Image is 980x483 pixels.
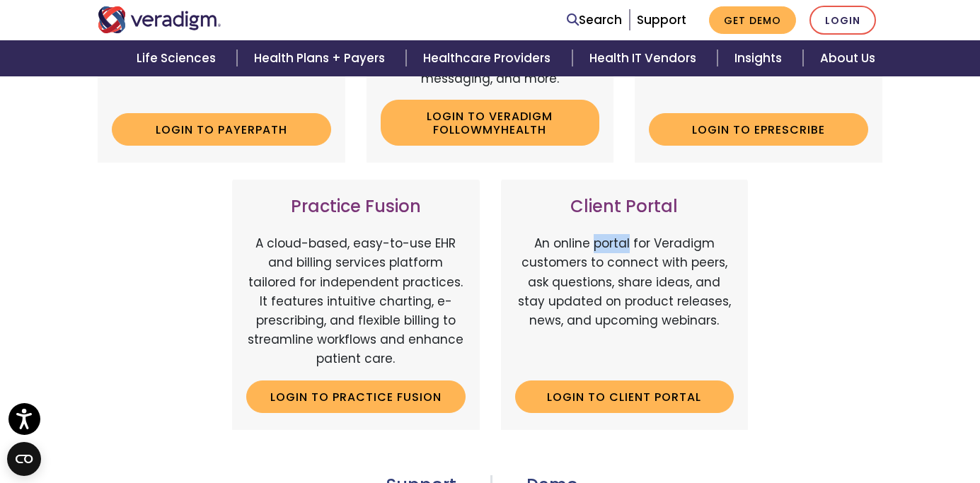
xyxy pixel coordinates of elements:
a: Login to Practice Fusion [246,380,466,413]
a: Login to Veradigm FollowMyHealth [381,100,600,146]
p: A cloud-based, easy-to-use EHR and billing services platform tailored for independent practices. ... [246,234,466,368]
h3: Practice Fusion [246,197,466,217]
a: Health IT Vendors [572,40,717,76]
a: About Us [803,40,892,76]
a: Search [567,11,622,30]
p: An online portal for Veradigm customers to connect with peers, ask questions, share ideas, and st... [515,234,734,368]
a: Login to Client Portal [515,380,734,413]
button: Open CMP widget [7,442,41,476]
a: Health Plans + Payers [237,40,406,76]
a: Get Demo [709,6,796,34]
a: Login to Payerpath [112,113,331,146]
a: Life Sciences [120,40,237,76]
h3: Client Portal [515,197,734,217]
a: Login to ePrescribe [649,113,868,146]
a: Healthcare Providers [406,40,572,76]
a: Support [637,11,686,28]
img: Veradigm logo [98,6,221,33]
a: Login [809,6,876,35]
a: Insights [717,40,803,76]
